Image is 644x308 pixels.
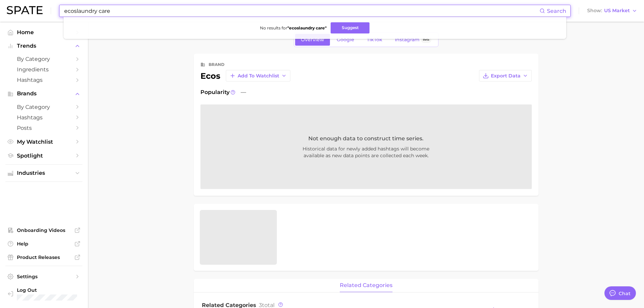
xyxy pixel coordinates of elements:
[5,75,82,85] a: Hashtags
[604,9,630,13] span: US Market
[287,25,327,30] strong: " ecoslaundry care "
[423,37,429,43] span: Beta
[200,88,230,96] span: Popularity
[5,285,82,303] a: Log out. Currently logged in with e-mail jenna.rody@group-ibg.com.
[331,22,369,33] button: Suggest
[17,287,82,293] span: Log Out
[17,29,71,35] span: Home
[226,70,290,81] button: Add to Watchlist
[17,56,71,62] span: by Category
[17,91,71,97] span: Brands
[17,254,71,260] span: Product Releases
[17,152,71,159] span: Spotlight
[587,9,602,13] span: Show
[295,34,330,46] a: Overview
[337,37,354,43] span: Google
[331,34,360,46] a: Google
[258,145,474,159] span: Historical data for newly added hashtags will become available as new data points are collected e...
[361,34,388,46] a: TikTok
[17,125,71,131] span: Posts
[308,135,424,143] span: Not enough data to construct time series.
[5,252,82,262] a: Product Releases
[340,282,392,288] span: related categories
[367,37,382,43] span: TikTok
[301,37,324,43] span: Overview
[5,225,82,235] a: Onboarding Videos
[17,274,71,280] span: Settings
[586,6,639,15] button: ShowUS Market
[17,227,71,233] span: Onboarding Videos
[5,137,82,147] a: My Watchlist
[479,70,532,81] button: Export Data
[17,170,71,176] span: Industries
[17,114,71,121] span: Hashtags
[5,41,82,51] button: Trends
[17,77,71,83] span: Hashtags
[491,73,521,79] span: Export Data
[17,43,71,49] span: Trends
[238,73,279,79] span: Add to Watchlist
[17,104,71,110] span: by Category
[395,37,420,43] span: Instagram
[5,112,82,123] a: Hashtags
[64,5,540,17] input: Search here for a brand, industry, or ingredient
[5,89,82,99] button: Brands
[260,25,327,30] span: No results for
[241,88,246,96] span: —
[5,123,82,133] a: Posts
[389,34,437,46] a: InstagramBeta
[5,54,82,64] a: by Category
[200,70,290,81] div: ecos
[5,150,82,161] a: Spotlight
[17,139,71,145] span: My Watchlist
[209,61,224,69] div: brand
[547,8,566,14] span: Search
[5,27,82,38] a: Home
[5,239,82,249] a: Help
[17,66,71,73] span: Ingredients
[5,271,82,282] a: Settings
[17,241,71,247] span: Help
[5,64,82,75] a: Ingredients
[5,102,82,112] a: by Category
[5,168,82,178] button: Industries
[7,6,43,14] img: SPATE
